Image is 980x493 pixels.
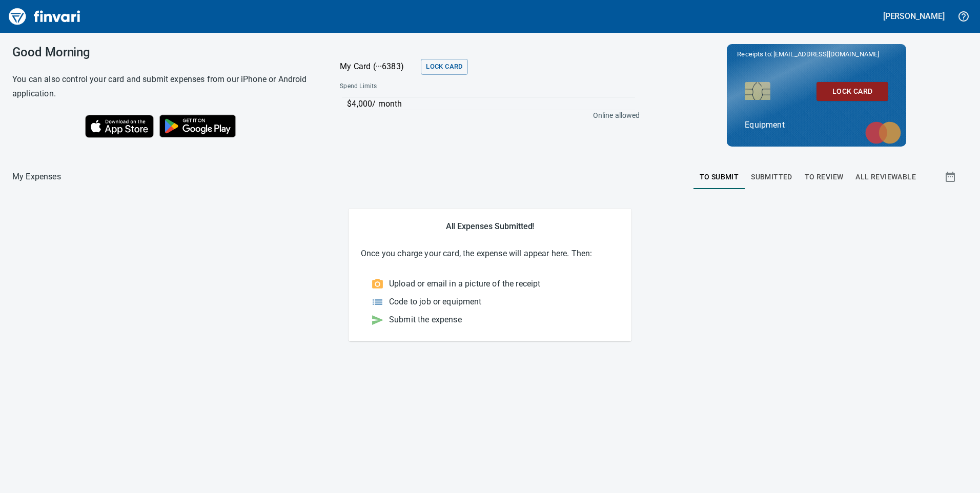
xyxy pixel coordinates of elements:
[154,109,242,143] img: Get it on Google Play
[340,60,417,73] p: My Card (···6383)
[881,8,947,24] button: [PERSON_NAME]
[389,278,540,290] p: Upload or email in a picture of the receipt
[426,61,462,73] span: Lock Card
[751,171,792,183] span: Submitted
[340,81,507,92] span: Spend Limits
[825,85,880,98] span: Lock Card
[12,72,314,101] h6: You can also control your card and submit expenses from our iPhone or Android application.
[12,171,61,183] p: My Expenses
[855,171,916,183] span: All Reviewable
[361,248,619,260] p: Once you charge your card, the expense will appear here. Then:
[772,49,880,59] span: [EMAIL_ADDRESS][DOMAIN_NAME]
[737,49,896,59] p: Receipts to:
[935,165,968,189] button: Show transactions within a particular date range
[389,296,482,308] p: Code to job or equipment
[85,115,154,138] img: Download on the App Store
[6,4,83,29] img: Finvari
[421,59,467,75] button: Lock Card
[860,116,906,149] img: mastercard.svg
[389,314,462,326] p: Submit the expense
[745,119,888,131] p: Equipment
[883,11,945,22] h5: [PERSON_NAME]
[12,45,314,59] h3: Good Morning
[12,171,61,183] nav: breadcrumb
[332,110,640,120] p: Online allowed
[347,98,635,110] p: $4,000 / month
[805,171,844,183] span: To Review
[816,82,888,101] button: Lock Card
[700,171,739,183] span: To Submit
[361,221,619,232] h5: All Expenses Submitted!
